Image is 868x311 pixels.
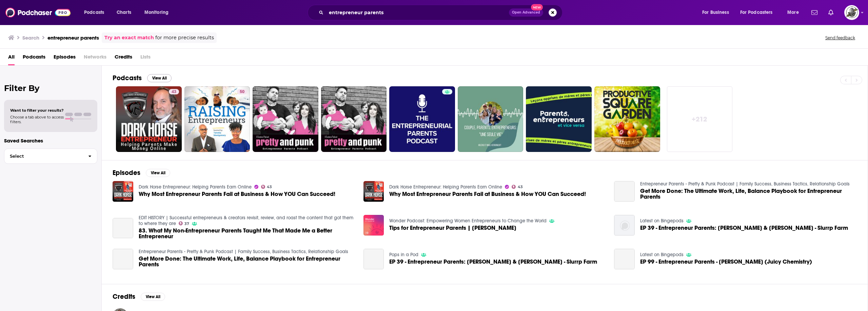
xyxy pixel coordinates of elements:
[363,181,384,202] img: Why Most Entrepreneur Parents Fail at Business & How YOU Can Succeed!
[104,34,154,42] a: Try an exact match
[826,7,836,18] a: Show notifications dropdown
[113,74,142,82] h2: Podcasts
[140,7,177,18] button: open menu
[240,89,244,95] span: 50
[261,185,272,189] a: 43
[326,7,509,18] input: Search podcasts, credits, & more...
[614,215,635,236] img: EP 39 - Entrepreneur Parents: Meghana & Shauravi - Slurrp Farm
[140,51,151,65] span: Lists
[844,5,859,20] span: Logged in as PodProMaxBooking
[10,108,64,113] span: Want to filter your results?
[23,51,45,65] a: Podcasts
[116,86,182,152] a: 43
[113,218,133,239] a: 83. What My Non-Entrepreneur Parents Taught Me That Made Me a Better Entrepreneur
[155,34,214,42] span: for more precise results
[139,184,252,190] a: Dark Horse Entrepreneur: Helping Parents Earn Online
[667,86,733,152] a: +212
[844,5,859,20] img: User Profile
[113,249,133,269] a: Get More Done: The Ultimate Work, Life, Balance Playbook for Entrepreneur Parents
[640,259,812,265] a: EP 99 - Entrepreneur Parents - Pritesh Asher (Juicy Chemistry)
[139,215,353,226] a: EDIT HISTORY | Successful entrepreneurs & creators revisit, review, and roast the content that go...
[640,225,848,231] a: EP 39 - Entrepreneur Parents: Meghana & Shauravi - Slurrp Farm
[172,89,176,95] span: 43
[84,51,106,65] span: Networks
[113,292,165,301] a: CreditsView All
[640,225,848,231] span: EP 39 - Entrepreneur Parents: [PERSON_NAME] & [PERSON_NAME] - Slurrp Farm
[113,292,135,301] h2: Credits
[740,8,773,17] span: For Podcasters
[5,6,71,19] img: Podchaser - Follow, Share and Rate Podcasts
[113,169,140,177] h2: Episodes
[640,218,684,224] a: Latest on Bingepods
[79,7,113,18] button: open menu
[169,89,179,94] a: 43
[844,5,859,20] button: Show profile menu
[809,7,820,18] a: Show notifications dropdown
[117,8,131,17] span: Charts
[314,5,569,20] div: Search podcasts, credits, & more...
[389,225,516,231] span: Tips for Entrepreneur Parents | [PERSON_NAME]
[389,184,502,190] a: Dark Horse Entrepreneur: Helping Parents Earn Online
[146,169,170,177] button: View All
[54,51,76,65] a: Episodes
[237,89,247,94] a: 50
[640,181,850,187] a: Entrepreneur Parents - Pretty & Punk Podcast | Family Success, Business Tactics, Relationship Goals
[823,35,857,41] button: Send feedback
[363,215,384,236] img: Tips for Entrepreneur Parents | Dr. Lee Hausner
[509,8,543,17] button: Open AdvancedNew
[614,181,635,202] a: Get More Done: The Ultimate Work, Life, Balance Playbook for Entrepreneur Parents
[640,252,684,258] a: Latest on Bingepods
[389,218,547,224] a: Wonder Podcast: Empowering Women Entrepreneurs to Change the World
[10,115,64,124] span: Choose a tab above to access filters.
[640,188,857,200] a: Get More Done: The Ultimate Work, Life, Balance Playbook for Entrepreneur Parents
[139,191,335,197] a: Why Most Entrepreneur Parents Fail at Business & How YOU Can Succeed!
[518,185,523,188] span: 43
[112,7,135,18] a: Charts
[4,154,83,158] span: Select
[389,252,418,258] a: Pops in a Pod
[389,259,597,265] span: EP 39 - Entrepreneur Parents: [PERSON_NAME] & [PERSON_NAME] - Slurrp Farm
[113,181,133,202] img: Why Most Entrepreneur Parents Fail at Business & How YOU Can Succeed!
[184,86,250,152] a: 50
[4,137,97,144] p: Saved Searches
[614,249,635,269] a: EP 99 - Entrepreneur Parents - Pritesh Asher (Juicy Chemistry)
[640,259,812,265] span: EP 99 - Entrepreneur Parents - [PERSON_NAME] (Juicy Chemistry)
[84,8,104,17] span: Podcasts
[783,7,807,18] button: open menu
[389,191,586,197] a: Why Most Entrepreneur Parents Fail at Business & How YOU Can Succeed!
[4,149,97,164] button: Select
[139,228,355,239] a: 83. What My Non-Entrepreneur Parents Taught Me That Made Me a Better Entrepreneur
[147,74,172,82] button: View All
[702,8,729,17] span: For Business
[267,185,272,188] span: 43
[179,221,190,225] a: 37
[389,259,597,265] a: EP 39 - Entrepreneur Parents: Meghana & Shauravi - Slurrp Farm
[184,222,189,225] span: 37
[736,7,783,18] button: open menu
[139,256,355,267] a: Get More Done: The Ultimate Work, Life, Balance Playbook for Entrepreneur Parents
[47,35,99,41] h3: entrepreneur parents
[144,8,169,17] span: Monitoring
[531,4,543,10] span: New
[141,293,165,301] button: View All
[8,51,15,65] a: All
[787,8,799,17] span: More
[115,51,132,65] a: Credits
[4,83,97,93] h2: Filter By
[512,11,540,14] span: Open Advanced
[139,249,348,254] a: Entrepreneur Parents - Pretty & Punk Podcast | Family Success, Business Tactics, Relationship Goals
[389,225,516,231] a: Tips for Entrepreneur Parents | Dr. Lee Hausner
